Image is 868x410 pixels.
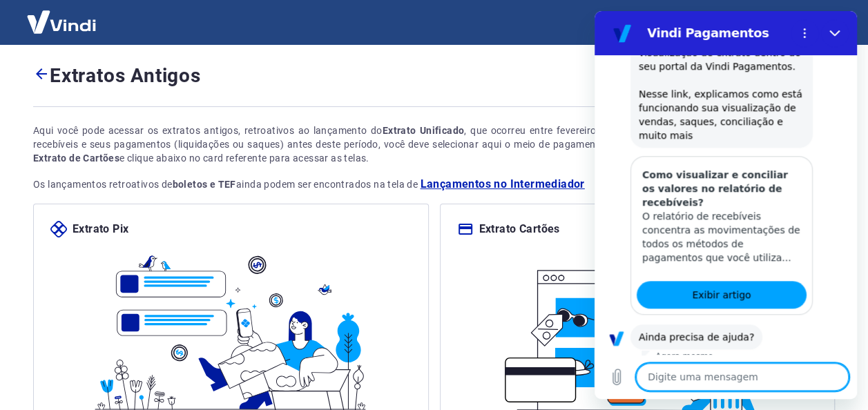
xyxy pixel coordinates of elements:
[33,153,119,164] strong: Extrato de Cartões
[33,61,835,90] h4: Extratos Antigos
[33,176,835,193] p: Os lançamentos retroativos de ainda podem ser encontrados na tela de
[73,221,128,237] p: Extrato Pix
[33,124,835,165] div: Aqui você pode acessar os extratos antigos, retroativos ao lançamento do , que ocorreu entre feve...
[17,1,106,43] img: Vindi
[173,179,236,190] strong: boletos e TEF
[420,176,584,193] a: Lançamentos no Intermediador
[595,11,857,399] iframe: Janela de mensagens
[383,125,465,136] strong: Extrato Unificado
[479,221,560,237] p: Extrato Cartões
